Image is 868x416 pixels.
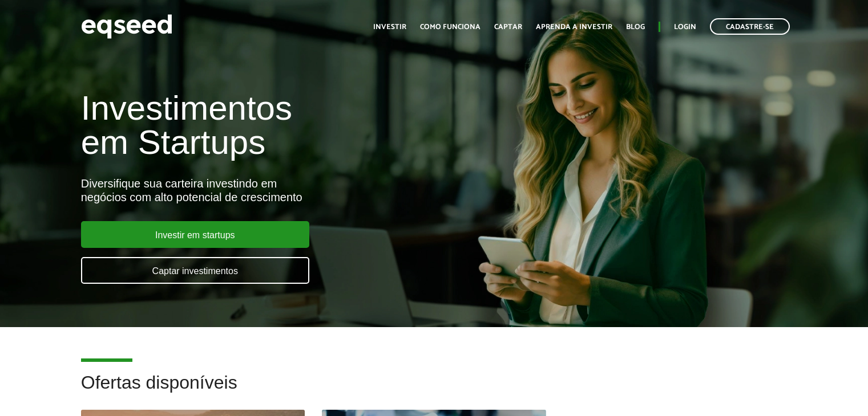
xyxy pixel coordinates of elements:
[710,18,790,35] a: Cadastre-se
[536,23,612,31] a: Aprenda a investir
[81,257,309,284] a: Captar investimentos
[81,373,788,410] h2: Ofertas disponíveis
[373,23,406,31] a: Investir
[494,23,522,31] a: Captar
[420,23,481,31] a: Como funciona
[81,91,498,160] h1: Investimentos em Startups
[81,177,498,204] div: Diversifique sua carteira investindo em negócios com alto potencial de crescimento
[674,23,696,31] a: Login
[626,23,645,31] a: Blog
[81,11,172,42] img: EqSeed
[81,221,309,248] a: Investir em startups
